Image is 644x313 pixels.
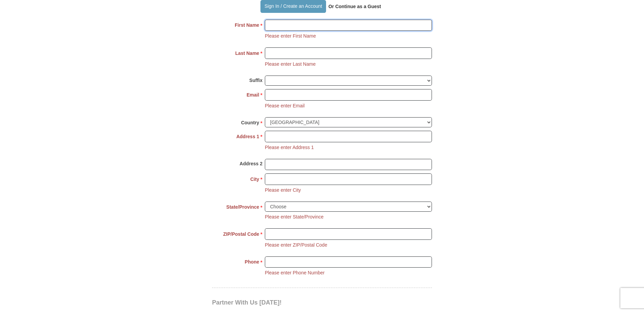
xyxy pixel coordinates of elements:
[265,187,301,193] li: Please enter City
[241,118,259,127] strong: Country
[247,90,259,100] strong: Email
[249,76,262,85] strong: Suffix
[235,48,259,58] strong: Last Name
[265,269,325,276] li: Please enter Phone Number
[235,20,259,30] strong: First Name
[265,213,324,220] li: Please enter State/Province
[236,132,259,141] strong: Address 1
[226,202,259,212] strong: State/Province
[265,61,316,67] li: Please enter Last Name
[245,257,259,267] strong: Phone
[265,102,305,109] li: Please enter Email
[223,229,259,239] strong: ZIP/Postal Code
[328,4,381,9] strong: Or Continue as a Guest
[265,33,316,39] li: Please enter First Name
[239,159,262,168] strong: Address 2
[265,242,327,248] li: Please enter ZIP/Postal Code
[212,299,282,306] span: Partner With Us [DATE]!
[250,174,259,184] strong: City
[265,144,314,151] li: Please enter Address 1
